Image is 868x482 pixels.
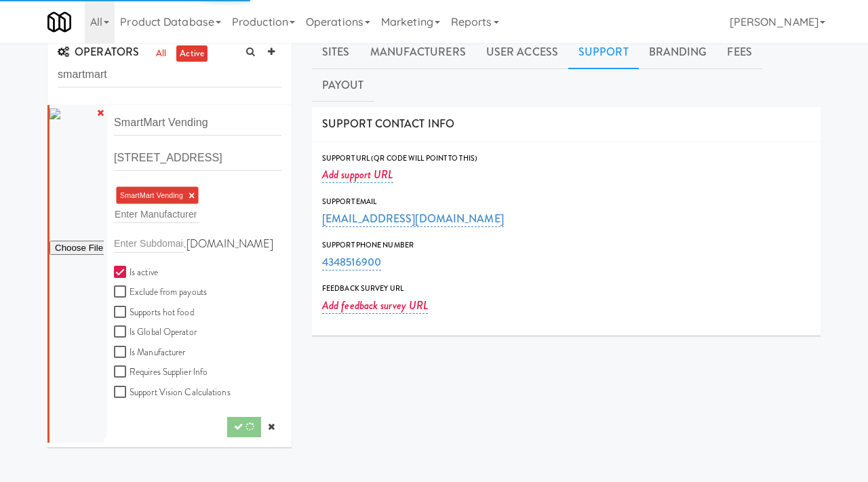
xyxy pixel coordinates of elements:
[639,35,717,69] a: Branding
[322,254,381,270] a: 4348516900
[114,184,281,224] div: SmartMart Vending ×
[114,387,130,398] input: Support Vision Calculations
[322,298,428,314] a: Add feedback survey URL
[114,264,158,281] label: Is active
[322,167,393,183] a: Add support URL
[47,10,71,34] img: Micromart
[114,111,281,136] input: Operator name
[114,267,130,278] input: Is active
[114,324,197,341] label: Is Global Operator
[322,195,810,209] div: Support Email
[114,287,130,298] input: Exclude from payouts
[114,307,130,318] input: Supports hot food
[322,282,810,296] div: Feedback Survey Url
[176,45,208,62] a: active
[360,35,476,69] a: Manufacturers
[114,347,130,358] input: Is Manufacturer
[116,186,199,204] li: SmartMart Vending ×
[114,327,130,338] input: Is Global Operator
[322,116,454,132] span: SUPPORT CONTACT INFO
[115,205,199,223] input: Enter Manufacturer
[322,152,810,165] div: Support Url (QR code will point to this)
[322,239,810,252] div: Support Phone Number
[717,35,762,69] a: Fees
[312,35,360,69] a: Sites
[476,35,568,69] a: User Access
[120,191,183,199] span: SmartMart Vending
[184,234,273,254] label: .[DOMAIN_NAME]
[568,35,639,69] a: Support
[114,344,186,361] label: Is Manufacturer
[58,62,281,87] input: Search Operator
[322,211,504,227] a: [EMAIL_ADDRESS][DOMAIN_NAME]
[114,284,207,301] label: Exclude from payouts
[58,44,139,60] span: OPERATORS
[114,364,208,381] label: Requires Supplier Info
[153,45,170,62] a: all
[312,68,374,102] a: Payout
[114,146,281,171] input: Operator address
[47,105,292,443] li: SmartMart Vending ×.[DOMAIN_NAME] Is active Exclude from payoutsSupports hot food Is Global Opera...
[114,367,130,378] input: Requires Supplier Info
[189,190,195,201] a: ×
[114,384,231,401] label: Support Vision Calculations
[114,304,194,321] label: Supports hot food
[50,108,60,119] img: 63156148-394c-45d8-90ec-832c17b7c08f
[114,234,184,253] input: Enter Subdomain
